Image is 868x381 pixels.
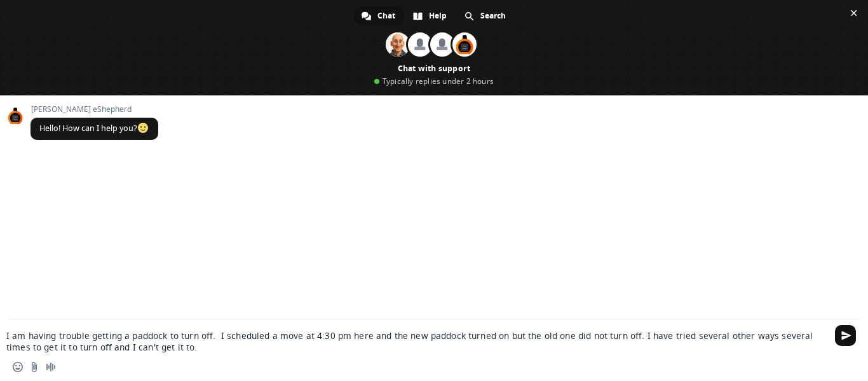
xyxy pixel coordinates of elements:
span: Help [429,6,447,25]
div: Help [405,6,456,25]
div: Search [457,6,515,25]
textarea: Compose your message... [6,330,821,353]
span: Search [480,6,506,25]
span: Close chat [847,6,860,20]
span: Chat [377,6,395,25]
span: Send a file [29,362,39,372]
span: Insert an emoji [13,362,23,372]
span: Hello! How can I help you? [39,123,149,134]
span: Send [835,325,856,346]
span: [PERSON_NAME] eShepherd [31,105,158,114]
span: Audio message [46,362,56,372]
div: Chat [354,6,404,25]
